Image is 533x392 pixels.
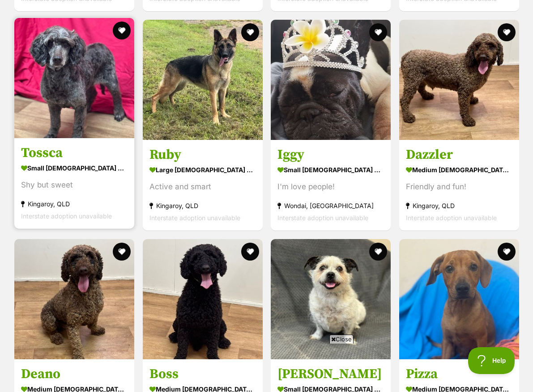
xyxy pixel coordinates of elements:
[271,139,391,231] a: Iggy small [DEMOGRAPHIC_DATA] Dog I'm love people! Wondai, [GEOGRAPHIC_DATA] Interstate adoption ...
[406,214,497,222] span: Interstate adoption unavailable
[50,347,484,388] iframe: Advertisement
[497,23,515,41] button: favourite
[277,146,384,163] h3: Iggy
[143,20,263,140] img: Ruby
[241,243,259,261] button: favourite
[14,239,134,359] img: Deano
[406,163,512,176] div: medium [DEMOGRAPHIC_DATA] Dog
[369,243,387,261] button: favourite
[21,179,128,191] div: Shy but sweet
[406,181,512,193] div: Friendly and fun!
[143,139,263,231] a: Ruby large [DEMOGRAPHIC_DATA] Dog Active and smart Kingaroy, QLD Interstate adoption unavailable ...
[21,365,128,382] h3: Deano
[241,23,259,41] button: favourite
[406,146,512,163] h3: Dazzler
[149,200,256,212] div: Kingaroy, QLD
[399,20,519,140] img: Dazzler
[113,22,131,39] button: favourite
[277,200,384,212] div: Wondai, [GEOGRAPHIC_DATA]
[277,214,368,222] span: Interstate adoption unavailable
[113,243,131,261] button: favourite
[14,138,134,229] a: Tossca small [DEMOGRAPHIC_DATA] Dog Shy but sweet Kingaroy, QLD Interstate adoption unavailable f...
[406,200,512,212] div: Kingaroy, QLD
[149,163,256,176] div: large [DEMOGRAPHIC_DATA] Dog
[329,335,354,344] span: Close
[14,18,134,138] img: Tossca
[21,198,128,210] div: Kingaroy, QLD
[149,214,240,222] span: Interstate adoption unavailable
[277,181,384,193] div: I'm love people!
[468,347,515,374] iframe: Help Scout Beacon - Open
[369,23,387,41] button: favourite
[21,144,128,161] h3: Tossca
[497,243,515,261] button: favourite
[399,239,519,359] img: Pizza
[143,239,263,359] img: Boss
[271,20,391,140] img: Iggy
[277,163,384,176] div: small [DEMOGRAPHIC_DATA] Dog
[271,239,391,359] img: Marty
[21,161,128,174] div: small [DEMOGRAPHIC_DATA] Dog
[149,146,256,163] h3: Ruby
[21,212,112,220] span: Interstate adoption unavailable
[149,181,256,193] div: Active and smart
[399,139,519,231] a: Dazzler medium [DEMOGRAPHIC_DATA] Dog Friendly and fun! Kingaroy, QLD Interstate adoption unavail...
